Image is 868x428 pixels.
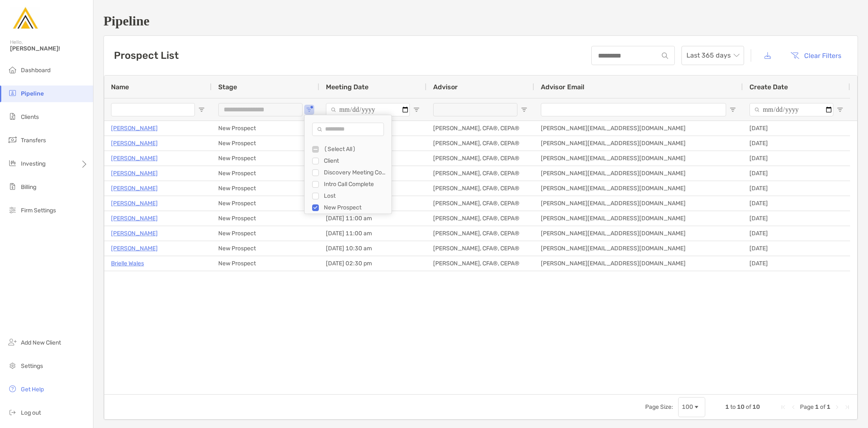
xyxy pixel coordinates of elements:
[212,166,319,181] div: New Prospect
[21,386,44,393] span: Get Help
[737,403,744,410] span: 10
[534,211,743,226] div: [PERSON_NAME][EMAIL_ADDRESS][DOMAIN_NAME]
[319,256,426,271] div: [DATE] 02:30 pm
[743,121,850,136] div: [DATE]
[534,226,743,241] div: [PERSON_NAME][EMAIL_ADDRESS][DOMAIN_NAME]
[111,123,158,133] p: [PERSON_NAME]
[534,166,743,181] div: [PERSON_NAME][EMAIL_ADDRESS][DOMAIN_NAME]
[534,151,743,166] div: [PERSON_NAME][EMAIL_ADDRESS][DOMAIN_NAME]
[198,106,205,113] button: Open Filter Menu
[743,166,850,181] div: [DATE]
[784,46,848,65] button: Clear Filters
[111,168,158,179] a: [PERSON_NAME]
[749,103,833,116] input: Create Date Filter Input
[541,103,726,116] input: Advisor Email Filter Input
[8,65,18,75] img: dashboard icon
[541,83,584,91] span: Advisor Email
[21,90,44,97] span: Pipeline
[426,196,534,211] div: [PERSON_NAME], CFA®, CEPA®
[743,196,850,211] div: [DATE]
[111,183,158,194] a: [PERSON_NAME]
[844,404,850,410] div: Last Page
[534,181,743,196] div: [PERSON_NAME][EMAIL_ADDRESS][DOMAIN_NAME]
[749,83,788,91] span: Create Date
[326,103,410,116] input: Meeting Date Filter Input
[790,404,797,410] div: Previous Page
[111,153,158,164] a: [PERSON_NAME]
[426,211,534,226] div: [PERSON_NAME], CFA®, CEPA®
[114,50,179,61] h3: Prospect List
[21,67,50,74] span: Dashboard
[111,198,158,209] a: [PERSON_NAME]
[319,211,426,226] div: [DATE] 11:00 am
[426,121,534,136] div: [PERSON_NAME], CFA®, CEPA®
[8,205,18,215] img: firm-settings icon
[212,241,319,256] div: New Prospect
[218,83,237,91] span: Stage
[729,106,736,113] button: Open Filter Menu
[111,258,144,269] a: Brielle Wales
[743,226,850,241] div: [DATE]
[743,241,850,256] div: [DATE]
[111,228,158,239] a: [PERSON_NAME]
[426,181,534,196] div: [PERSON_NAME], CFA®, CEPA®
[8,88,18,98] img: pipeline icon
[111,138,158,149] a: [PERSON_NAME]
[212,256,319,271] div: New Prospect
[21,160,45,167] span: Investing
[433,83,458,91] span: Advisor
[534,136,743,151] div: [PERSON_NAME][EMAIL_ADDRESS][DOMAIN_NAME]
[10,45,88,52] span: [PERSON_NAME]!
[534,121,743,136] div: [PERSON_NAME][EMAIL_ADDRESS][DOMAIN_NAME]
[682,403,693,410] div: 100
[326,83,368,91] span: Meeting Date
[212,196,319,211] div: New Prospect
[324,157,386,164] div: Client
[324,204,386,211] div: New Prospect
[752,403,760,410] span: 10
[743,181,850,196] div: [DATE]
[426,241,534,256] div: [PERSON_NAME], CFA®, CEPA®
[111,243,158,254] a: [PERSON_NAME]
[21,207,56,214] span: Firm Settings
[324,146,386,153] div: (Select All)
[212,181,319,196] div: New Prospect
[800,403,814,410] span: Page
[319,226,426,241] div: [DATE] 11:00 am
[111,213,158,224] a: [PERSON_NAME]
[534,196,743,211] div: [PERSON_NAME][EMAIL_ADDRESS][DOMAIN_NAME]
[8,407,18,417] img: logout icon
[324,169,386,176] div: Discovery Meeting Complete
[212,151,319,166] div: New Prospect
[815,403,819,410] span: 1
[820,403,825,410] span: of
[324,181,386,188] div: Intro Call Complete
[413,106,420,113] button: Open Filter Menu
[21,363,43,370] span: Settings
[103,13,858,29] h1: Pipeline
[304,115,392,214] div: Column Filter
[8,181,18,191] img: billing icon
[21,184,36,191] span: Billing
[8,337,18,347] img: add_new_client icon
[111,103,195,116] input: Name Filter Input
[212,136,319,151] div: New Prospect
[8,111,18,121] img: clients icon
[743,151,850,166] div: [DATE]
[21,339,61,346] span: Add New Client
[10,3,40,33] img: Zoe Logo
[312,123,384,136] input: Search filter values
[678,397,705,417] div: Page Size
[730,403,736,410] span: to
[743,256,850,271] div: [DATE]
[324,192,386,199] div: Lost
